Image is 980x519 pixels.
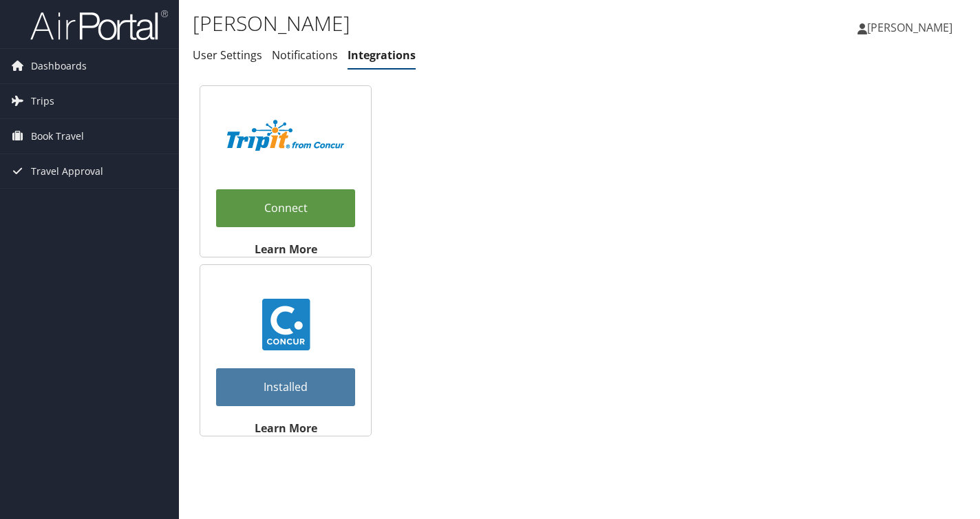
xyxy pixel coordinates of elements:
[255,242,317,257] strong: Learn More
[193,9,708,38] h1: [PERSON_NAME]
[31,49,87,83] span: Dashboards
[31,154,103,189] span: Travel Approval
[227,120,344,151] img: TripIt_Logo_Color_SOHP.png
[193,47,262,63] a: User Settings
[216,368,355,406] a: Installed
[272,47,338,63] a: Notifications
[867,20,952,35] span: [PERSON_NAME]
[857,7,966,48] a: [PERSON_NAME]
[31,84,54,118] span: Trips
[30,9,168,41] img: airportal-logo.png
[255,421,317,436] strong: Learn More
[348,47,416,63] a: Integrations
[31,119,84,153] span: Book Travel
[216,189,355,227] a: Connect
[260,299,312,350] img: concur_23.png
